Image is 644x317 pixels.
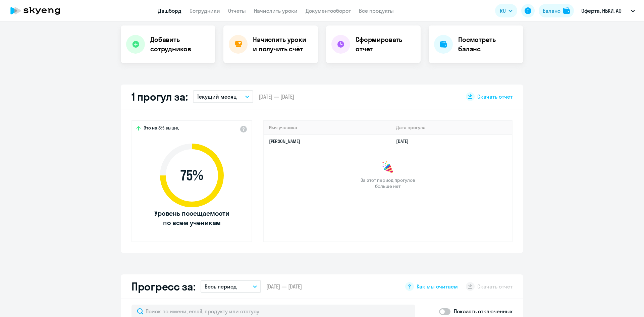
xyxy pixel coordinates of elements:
[417,283,458,290] span: Как мы считаем
[153,167,230,183] span: 75 %
[201,280,261,293] button: Весь период
[454,307,513,315] p: Показать отключенных
[259,93,294,100] span: [DATE] — [DATE]
[153,209,230,227] span: Уровень посещаемости по всем ученикам
[131,90,187,103] h2: 1 прогул за:
[253,35,311,54] h4: Начислить уроки и получить счёт
[269,138,300,144] a: [PERSON_NAME]
[578,3,638,19] button: Оферта, НБКИ, АО
[360,177,416,189] span: За этот период прогулов больше нет
[205,282,237,290] p: Весь период
[356,35,415,54] h4: Сформировать отчет
[563,7,570,14] img: balance
[193,90,253,103] button: Текущий месяц
[539,4,574,17] button: Балансbalance
[495,4,517,17] button: RU
[306,7,351,14] a: Документооборот
[396,138,414,144] a: [DATE]
[254,7,298,14] a: Начислить уроки
[500,7,506,15] span: RU
[458,35,518,54] h4: Посмотреть баланс
[266,283,302,290] span: [DATE] — [DATE]
[264,121,391,135] th: Имя ученика
[228,7,246,14] a: Отчеты
[391,121,512,135] th: Дата прогула
[131,280,195,293] h2: Прогресс за:
[581,7,622,15] p: Оферта, НБКИ, АО
[197,93,237,101] p: Текущий месяц
[144,125,179,133] span: Это на 8% выше,
[381,161,394,174] img: congrats
[150,35,210,54] h4: Добавить сотрудников
[158,7,181,14] a: Дашборд
[190,7,220,14] a: Сотрудники
[477,93,513,100] span: Скачать отчет
[359,7,394,14] a: Все продукты
[543,7,560,15] div: Баланс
